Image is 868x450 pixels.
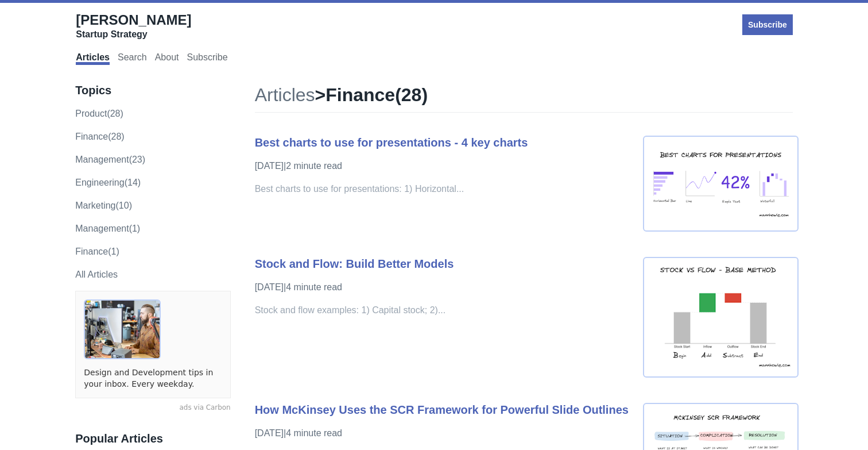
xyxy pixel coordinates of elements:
[742,13,793,36] a: Subscribe
[75,178,141,187] a: engineering(14)
[187,52,227,65] a: Subscribe
[643,257,799,378] img: stock and flow
[75,109,123,118] a: product(28)
[75,432,230,446] h3: Popular Articles
[255,136,528,149] a: Best charts to use for presentations - 4 key charts
[643,136,799,232] img: best chart presentaion
[255,426,631,440] p: [DATE] | 4 minute read
[75,155,145,164] a: management(23)
[84,367,222,390] a: Design and Development tips in your inbox. Every weekday.
[75,132,124,141] a: finance(28)
[75,83,230,98] h3: Topics
[255,303,631,317] p: Stock and flow examples: 1) Capital stock; 2)...
[76,29,191,40] div: Startup Strategy
[75,270,118,279] a: All Articles
[76,52,110,65] a: Articles
[118,52,147,65] a: Search
[255,280,631,294] p: [DATE] | 4 minute read
[155,52,179,65] a: About
[75,247,119,256] a: Finance(1)
[255,159,631,173] p: [DATE] | 2 minute read
[84,299,161,359] img: ads via Carbon
[75,201,132,210] a: marketing(10)
[255,257,454,270] a: Stock and Flow: Build Better Models
[255,182,631,196] p: Best charts to use for presentations: 1) Horizontal...
[255,83,793,113] h1: > ( 28 )
[75,403,230,413] a: ads via Carbon
[75,224,140,233] a: Management(1)
[255,84,315,105] a: Articles
[76,11,191,40] a: [PERSON_NAME]Startup Strategy
[76,12,191,28] span: [PERSON_NAME]
[255,403,629,416] a: How McKinsey Uses the SCR Framework for Powerful Slide Outlines
[325,84,395,105] span: finance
